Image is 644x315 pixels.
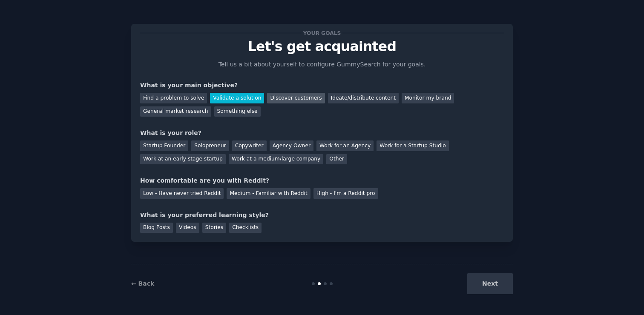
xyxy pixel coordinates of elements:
div: Blog Posts [140,223,173,233]
div: Startup Founder [140,140,188,151]
div: Monitor my brand [402,93,454,103]
div: High - I'm a Reddit pro [313,188,378,199]
div: Ideate/distribute content [328,93,399,103]
div: Work for a Startup Studio [377,140,448,151]
p: Tell us a bit about yourself to configure GummySearch for your goals. [215,60,429,69]
div: Work at a medium/large company [229,154,323,165]
div: What is your role? [140,129,504,137]
div: Something else [214,106,261,117]
div: Discover customers [267,93,325,103]
div: Work at an early stage startup [140,154,226,165]
div: Copywriter [232,140,267,151]
div: General market research [140,106,211,117]
div: Checklists [229,223,262,233]
div: Solopreneur [191,140,229,151]
div: Stories [202,223,226,233]
div: Validate a solution [210,93,264,103]
div: Work for an Agency [316,140,374,151]
div: What is your preferred learning style? [140,211,504,220]
div: Medium - Familiar with Reddit [227,188,310,199]
div: Agency Owner [270,140,313,151]
div: How comfortable are you with Reddit? [140,176,504,185]
div: Find a problem to solve [140,93,207,103]
div: Videos [176,223,199,233]
div: Low - Have never tried Reddit [140,188,224,199]
p: Let's get acquainted [140,39,504,54]
div: Other [326,154,347,165]
a: ← Back [131,280,154,287]
div: What is your main objective? [140,81,504,90]
span: Your goals [302,29,342,37]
